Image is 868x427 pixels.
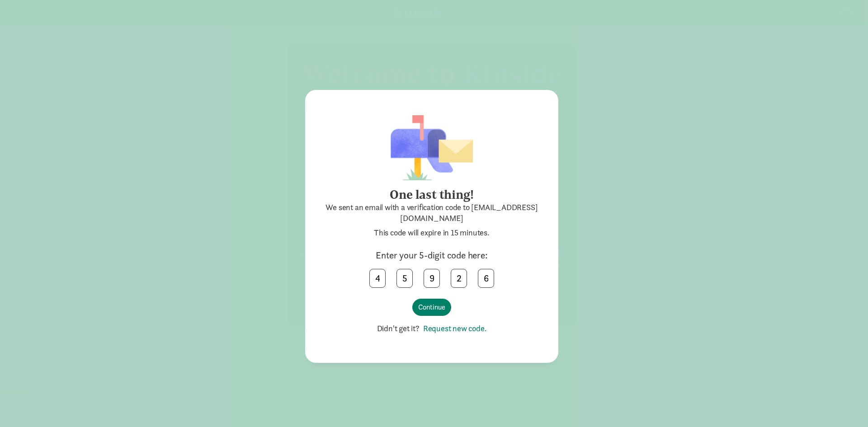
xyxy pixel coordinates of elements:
[323,323,540,334] p: Didn't get it?
[323,227,540,238] p: This code will expire in 15 minutes.
[420,323,487,333] a: Request new code.
[323,188,540,202] div: One last thing!
[412,299,451,316] button: Continue
[323,202,540,224] p: We sent an email with a verification code to [EMAIL_ADDRESS][DOMAIN_NAME]
[323,249,540,262] div: Enter your 5-digit code here:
